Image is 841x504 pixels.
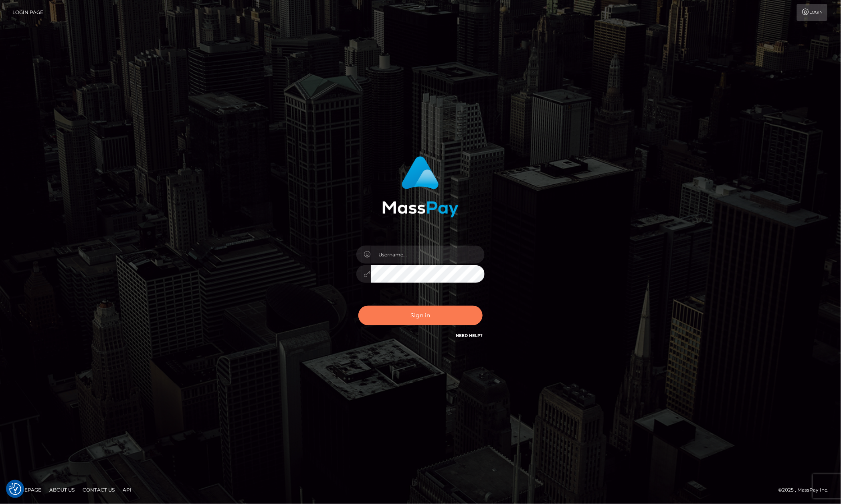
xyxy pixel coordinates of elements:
a: Homepage [9,484,44,496]
button: Sign in [358,306,483,325]
a: Login Page [12,4,43,21]
a: Login [797,4,827,21]
input: Username... [371,246,485,264]
img: Revisit consent button [9,483,21,495]
button: Consent Preferences [9,483,21,495]
a: About Us [46,484,78,496]
a: Contact Us [79,484,118,496]
a: API [119,484,135,496]
a: Need Help? [456,333,483,338]
img: MassPay Login [382,156,459,218]
div: © 2025 , MassPay Inc. [778,486,835,494]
